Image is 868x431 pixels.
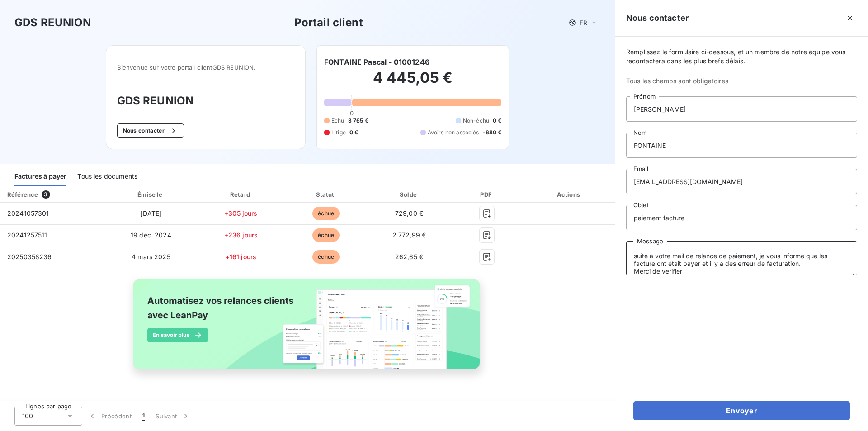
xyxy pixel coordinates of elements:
[312,250,340,264] span: échue
[626,96,857,122] input: placeholder
[626,12,689,24] h5: Nous contacter
[140,209,161,217] span: [DATE]
[224,209,258,217] span: +305 jours
[286,190,366,199] div: Statut
[14,14,91,31] h3: GDS REUNION
[117,123,184,138] button: Nous contacter
[150,407,196,426] button: Suivant
[82,407,137,426] button: Précédent
[626,133,857,158] input: placeholder
[324,69,501,96] h2: 4 445,05 €
[370,190,448,199] div: Solde
[463,117,489,125] span: Non-échu
[452,190,522,199] div: PDF
[626,76,857,85] span: Tous les champs sont obligatoires
[117,93,294,109] h3: GDS REUNION
[294,14,363,31] h3: Portail client
[331,128,346,137] span: Litige
[142,412,145,421] span: 1
[312,207,340,220] span: échue
[633,401,850,420] button: Envoyer
[22,412,33,421] span: 100
[226,253,257,260] span: +161 jours
[428,128,479,137] span: Avoirs non associés
[626,169,857,194] input: placeholder
[117,64,294,71] span: Bienvenue sur votre portail client GDS REUNION .
[132,253,170,260] span: 4 mars 2025
[580,19,587,26] span: FR
[77,167,137,186] div: Tous les documents
[7,231,47,239] span: 20241257511
[331,117,344,125] span: Échu
[224,231,258,239] span: +236 jours
[324,57,429,67] h6: FONTAINE Pascal - 01001246
[349,128,358,137] span: 0 €
[626,241,857,275] textarea: Bonjour, suite à votre mail de relance de paiement, je vous informe que les facture ont était pay...
[7,209,49,217] span: 20241057301
[7,191,38,198] div: Référence
[392,231,426,239] span: 2 772,99 €
[626,47,857,66] span: Remplissez le formulaire ci-dessous, et un membre de notre équipe vous recontactera dans les plus...
[348,117,368,125] span: 3 765 €
[526,190,613,199] div: Actions
[312,228,340,242] span: échue
[350,109,354,117] span: 0
[493,117,501,125] span: 0 €
[137,407,150,426] button: 1
[483,128,502,137] span: -680 €
[14,167,66,186] div: Factures à payer
[131,231,171,239] span: 19 déc. 2024
[42,190,50,199] span: 3
[106,190,196,199] div: Émise le
[395,253,423,260] span: 262,65 €
[200,190,283,199] div: Retard
[125,274,490,385] img: banner
[626,205,857,230] input: placeholder
[7,253,52,260] span: 20250358236
[395,209,423,217] span: 729,00 €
